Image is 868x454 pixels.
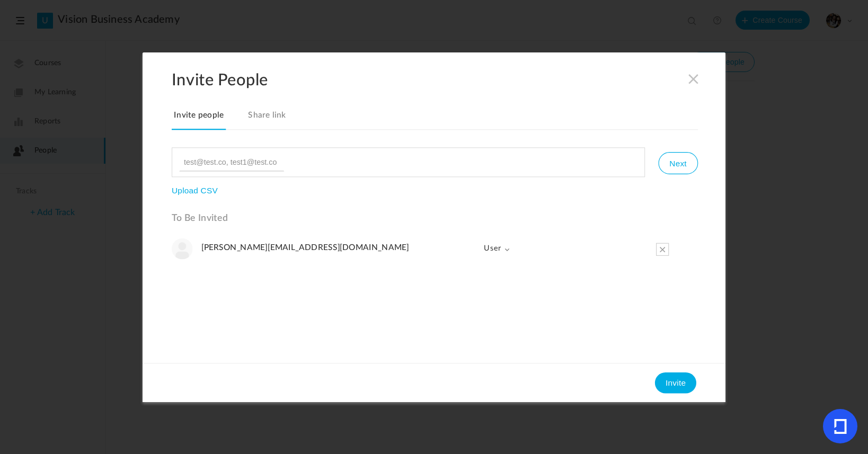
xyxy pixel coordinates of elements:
a: Invite people [172,108,226,130]
button: Invite [655,372,696,393]
button: Upload CSV [172,185,218,195]
span: User [475,238,510,259]
h2: Invite People [172,70,725,90]
button: Next [658,152,697,174]
img: user-image.png [172,238,193,259]
a: Share link [246,108,288,130]
h3: To Be Invited [172,212,698,224]
h4: [PERSON_NAME][EMAIL_ADDRESS][DOMAIN_NAME] [201,243,469,253]
input: test@test.co, test1@test.co [179,153,284,171]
